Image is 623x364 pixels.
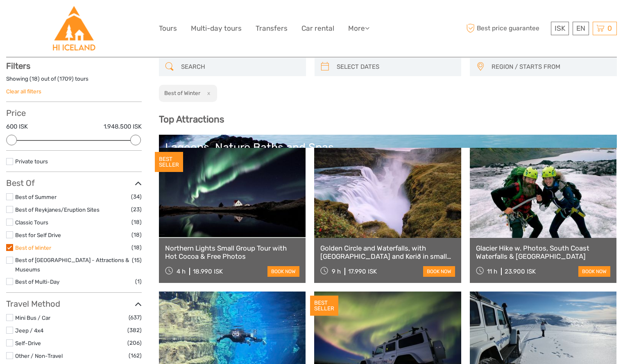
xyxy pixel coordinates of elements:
a: Classic Tours [15,219,48,226]
b: Top Attractions [159,114,224,125]
a: book now [578,266,610,277]
a: Other / Non-Travel [15,353,63,359]
a: Lagoons, Nature Baths and Spas [165,141,611,198]
span: (34) [131,192,142,201]
span: (382) [127,326,142,335]
span: (18) [131,230,142,240]
button: x [202,89,213,97]
a: Best of Multi-Day [15,278,59,285]
div: 23.900 ISK [505,268,536,275]
h3: Price [6,108,142,118]
a: Self-Drive [15,340,41,346]
div: 17.990 ISK [348,268,377,275]
a: Mini Bus / Car [15,314,50,321]
div: Showing ( ) out of ( ) tours [6,75,142,88]
div: BEST SELLER [155,152,183,172]
a: More [348,23,369,34]
a: Northern Lights Small Group Tour with Hot Cocoa & Free Photos [165,244,299,261]
a: Golden Circle and Waterfalls, with [GEOGRAPHIC_DATA] and Kerið in small group [320,244,455,261]
h2: Best of Winter [164,90,200,96]
img: Hostelling International [52,6,96,51]
a: Jeep / 4x4 [15,327,43,334]
a: Best of Winter [15,244,51,251]
a: book now [423,266,455,277]
a: Transfers [256,23,288,34]
span: 4 h [177,268,186,275]
span: Best price guarantee [464,22,549,35]
input: SEARCH [178,60,302,74]
span: (23) [131,205,142,214]
a: Best of [GEOGRAPHIC_DATA] - Attractions & Museums [15,257,129,273]
span: (18) [131,243,142,252]
strong: Filters [6,61,30,71]
label: 1.948.500 ISK [104,122,142,131]
div: Lagoons, Nature Baths and Spas [165,141,611,154]
span: (1) [135,277,142,286]
span: (18) [131,217,142,227]
button: REGION / STARTS FROM [488,60,613,74]
a: Private tours [15,158,48,165]
span: ISK [555,24,565,32]
label: 18 [32,75,38,83]
a: Glacier Hike w. Photos, South Coast Waterfalls & [GEOGRAPHIC_DATA] [476,244,610,261]
span: 11 h [487,268,497,275]
a: book now [267,266,299,277]
h3: Best Of [6,178,142,188]
a: Multi-day tours [191,23,242,34]
div: 18.990 ISK [193,268,223,275]
a: Car rental [301,23,334,34]
h3: Travel Method [6,299,142,309]
span: (637) [129,313,142,322]
a: Tours [159,23,177,34]
span: 9 h [332,268,341,275]
div: EN [573,22,589,35]
div: BEST SELLER [310,296,338,316]
span: (162) [129,351,142,360]
span: 0 [606,24,613,32]
label: 1709 [59,75,72,83]
span: (206) [127,338,142,348]
span: (15) [132,255,142,265]
a: Best for Self Drive [15,232,61,238]
a: Clear all filters [6,88,41,95]
a: Best of Reykjanes/Eruption Sites [15,206,100,213]
label: 600 ISK [6,122,28,131]
a: Best of Summer [15,194,57,200]
input: SELECT DATES [333,60,458,74]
